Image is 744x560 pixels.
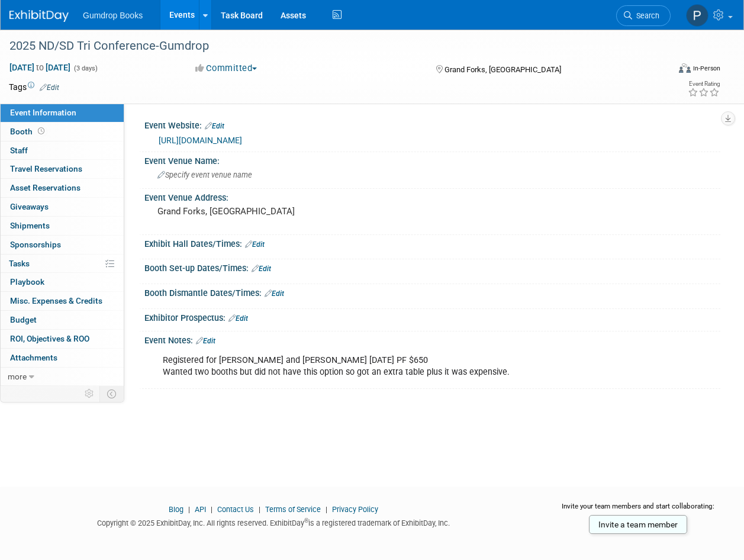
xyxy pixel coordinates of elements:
[205,122,224,130] a: Edit
[589,515,687,534] a: Invite a team member
[195,505,206,514] a: API
[34,63,46,72] span: to
[617,62,720,79] div: Event Format
[686,4,708,27] img: Pam Fitzgerald
[1,217,124,235] a: Shipments
[36,127,47,136] span: Booth not reserved yet
[144,259,720,275] div: Booth Set-up Dates/Times:
[556,501,720,519] div: Invite your team members and start collaborating:
[196,337,215,345] a: Edit
[144,332,720,347] div: Event Notes:
[445,65,561,74] span: Grand Forks, [GEOGRAPHIC_DATA]
[245,240,265,249] a: Edit
[159,136,242,145] a: [URL][DOMAIN_NAME]
[169,505,183,514] a: Blog
[10,277,44,287] span: Playbook
[9,259,30,268] span: Tasks
[83,11,143,20] span: Gumdrop Books
[10,221,50,230] span: Shipments
[10,183,80,192] span: Asset Reservations
[304,517,308,524] sup: ®
[1,236,124,254] a: Sponsorships
[9,515,538,529] div: Copyright © 2025 ExhibitDay, Inc. All rights reserved. ExhibitDay is a registered trademark of Ex...
[1,273,124,291] a: Playbook
[1,141,124,160] a: Staff
[616,5,671,26] a: Search
[10,146,28,155] span: Staff
[10,108,76,117] span: Event Information
[693,64,720,73] div: In-Person
[1,330,124,348] a: ROI, Objectives & ROO
[157,170,252,179] span: Specify event venue name
[1,349,124,367] a: Attachments
[256,505,263,514] span: |
[144,152,720,167] div: Event Venue Name:
[217,505,254,514] a: Contact Us
[40,83,59,92] a: Edit
[10,315,37,324] span: Budget
[157,206,371,217] pre: Grand Forks, [GEOGRAPHIC_DATA]
[265,289,284,298] a: Edit
[9,81,59,93] td: Tags
[10,334,89,343] span: ROI, Objectives & ROO
[154,349,606,384] div: Registered for [PERSON_NAME] and [PERSON_NAME] [DATE] PF $650 Wanted two booths but did not have ...
[9,62,71,73] span: [DATE] [DATE]
[228,314,248,323] a: Edit
[208,505,215,514] span: |
[252,265,271,273] a: Edit
[144,117,720,132] div: Event Website:
[1,368,124,386] a: more
[332,505,378,514] a: Privacy Policy
[10,202,49,211] span: Giveaways
[144,235,720,250] div: Exhibit Hall Dates/Times:
[1,104,124,122] a: Event Information
[9,10,69,22] img: ExhibitDay
[1,160,124,178] a: Travel Reservations
[679,63,691,73] img: Format-Inperson.png
[1,255,124,273] a: Tasks
[1,123,124,141] a: Booth
[10,240,61,249] span: Sponsorships
[79,386,100,401] td: Personalize Event Tab Strip
[8,372,27,381] span: more
[632,11,659,20] span: Search
[144,284,720,300] div: Booth Dismantle Dates/Times:
[1,311,124,329] a: Budget
[100,386,124,401] td: Toggle Event Tabs
[144,309,720,324] div: Exhibitor Prospectus:
[73,65,98,72] span: (3 days)
[265,505,321,514] a: Terms of Service
[144,189,720,204] div: Event Venue Address:
[1,198,124,216] a: Giveaways
[10,296,102,305] span: Misc. Expenses & Credits
[1,292,124,310] a: Misc. Expenses & Credits
[1,179,124,197] a: Asset Reservations
[185,505,193,514] span: |
[191,62,262,75] button: Committed
[688,81,720,87] div: Event Rating
[10,127,47,136] span: Booth
[10,164,82,173] span: Travel Reservations
[10,353,57,362] span: Attachments
[5,36,659,57] div: 2025 ND/SD Tri Conference-Gumdrop
[323,505,330,514] span: |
